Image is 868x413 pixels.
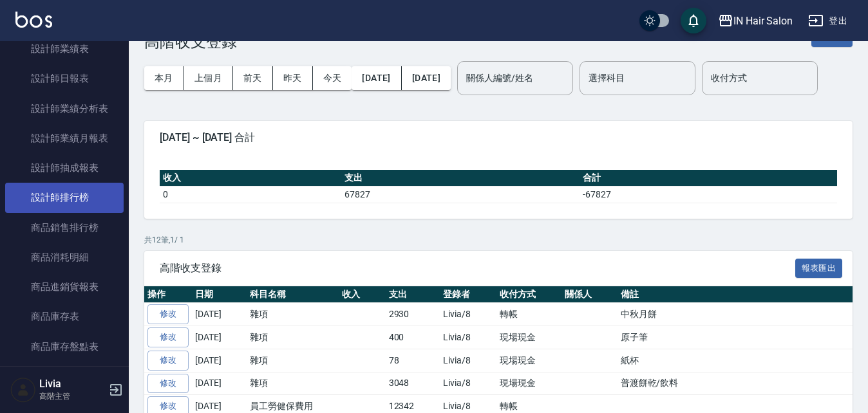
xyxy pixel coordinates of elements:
td: Livia/8 [440,372,496,395]
a: 設計師抽成報表 [5,153,124,183]
th: 收付方式 [496,286,561,303]
a: 商品庫存盤點表 [5,332,124,362]
td: 400 [386,326,440,349]
a: 修改 [147,351,189,371]
td: 雜項 [247,372,339,395]
td: Livia/8 [440,303,496,326]
p: 高階主管 [39,390,105,402]
td: -67827 [580,186,837,203]
td: [DATE] [192,303,247,326]
th: 合計 [580,170,837,187]
h3: 高階收支登錄 [144,33,237,51]
td: 67827 [341,186,580,203]
button: 登出 [803,9,853,33]
a: 商品銷售排行榜 [5,213,124,243]
td: 轉帳 [496,303,561,326]
a: 會員卡銷售報表 [5,362,124,391]
td: 雜項 [247,303,339,326]
th: 登錄者 [440,286,496,303]
td: 雜項 [247,349,339,372]
button: 昨天 [273,66,313,90]
td: 現場現金 [496,326,561,349]
button: 前天 [233,66,273,90]
button: 本月 [144,66,184,90]
a: 報表匯出 [795,261,843,273]
th: 收入 [160,170,341,187]
td: Livia/8 [440,349,496,372]
a: 設計師業績表 [5,34,124,64]
td: [DATE] [192,326,247,349]
p: 共 12 筆, 1 / 1 [144,234,853,246]
img: Logo [15,12,52,28]
th: 操作 [144,286,192,303]
td: 2930 [386,303,440,326]
a: 設計師排行榜 [5,183,124,212]
a: 設計師業績分析表 [5,94,124,124]
button: 上個月 [184,66,233,90]
th: 關係人 [561,286,618,303]
button: [DATE] [402,66,451,90]
button: 報表匯出 [795,259,843,279]
button: 今天 [313,66,352,90]
th: 支出 [386,286,440,303]
th: 支出 [341,170,580,187]
button: [DATE] [352,66,401,90]
td: 現場現金 [496,372,561,395]
a: 商品進銷貨報表 [5,272,124,302]
td: [DATE] [192,372,247,395]
h5: Livia [39,378,105,390]
th: 收入 [339,286,386,303]
button: IN Hair Salon [713,8,798,34]
td: 雜項 [247,326,339,349]
img: Person [10,377,36,403]
td: 78 [386,349,440,372]
a: 商品消耗明細 [5,243,124,272]
a: 修改 [147,304,189,324]
th: 日期 [192,286,247,303]
a: 修改 [147,374,189,394]
a: 設計師業績月報表 [5,124,124,153]
a: 設計師日報表 [5,64,124,93]
span: 高階收支登錄 [160,262,795,275]
button: save [681,8,706,33]
td: 3048 [386,372,440,395]
a: 商品庫存表 [5,302,124,331]
td: [DATE] [192,349,247,372]
span: [DATE] ~ [DATE] 合計 [160,131,837,144]
th: 科目名稱 [247,286,339,303]
a: 修改 [147,327,189,347]
td: 0 [160,186,341,203]
div: IN Hair Salon [733,13,793,29]
td: 現場現金 [496,349,561,372]
td: Livia/8 [440,326,496,349]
